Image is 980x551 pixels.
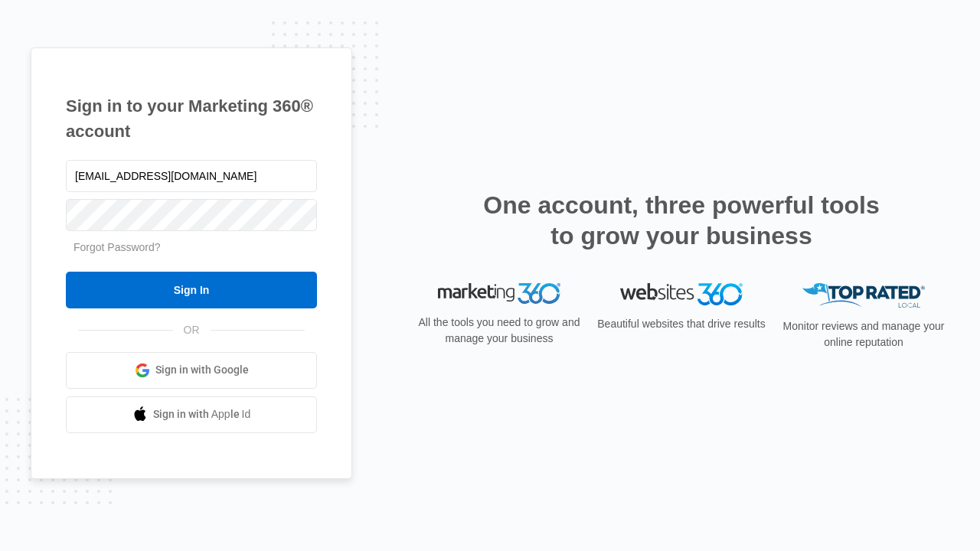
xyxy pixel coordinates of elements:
[155,362,249,378] span: Sign in with Google
[596,316,767,332] p: Beautiful websites that drive results
[66,272,317,308] input: Sign In
[66,396,317,433] a: Sign in with Apple Id
[413,315,585,347] p: All the tools you need to grow and manage your business
[173,322,211,338] span: OR
[66,160,317,192] input: Email
[778,318,949,350] p: Monitor reviews and manage your online reputation
[438,283,560,305] img: Marketing 360
[802,283,925,308] img: Top Rated Local
[153,406,251,422] span: Sign in with Apple Id
[479,190,884,251] h2: One account, three powerful tools to grow your business
[66,93,317,144] h1: Sign in to your Marketing 360® account
[66,352,317,389] a: Sign in with Google
[73,241,161,253] a: Forgot Password?
[620,283,743,305] img: Websites 360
